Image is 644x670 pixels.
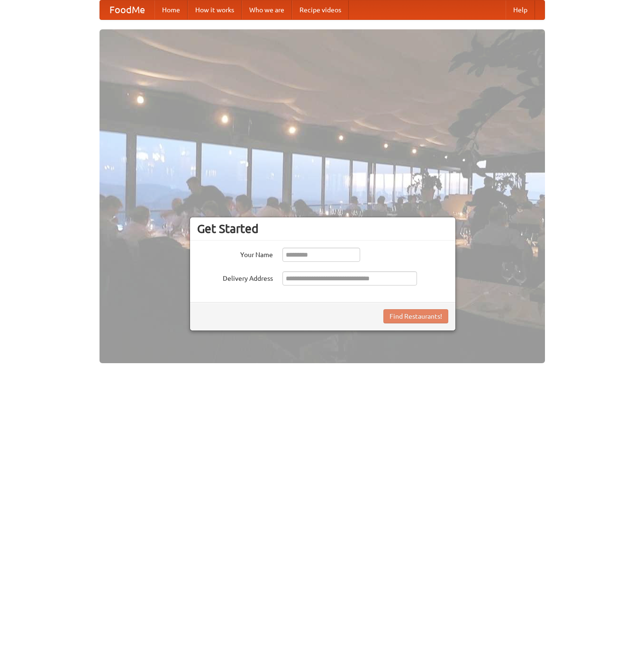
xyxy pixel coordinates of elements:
[197,248,273,259] label: Your Name
[383,309,448,323] button: Find Restaurants!
[100,0,154,19] a: FoodMe
[506,0,535,19] a: Help
[242,0,292,19] a: Who we are
[197,271,273,283] label: Delivery Address
[188,0,242,19] a: How it works
[292,0,349,19] a: Recipe videos
[154,0,188,19] a: Home
[197,222,448,236] h3: Get Started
